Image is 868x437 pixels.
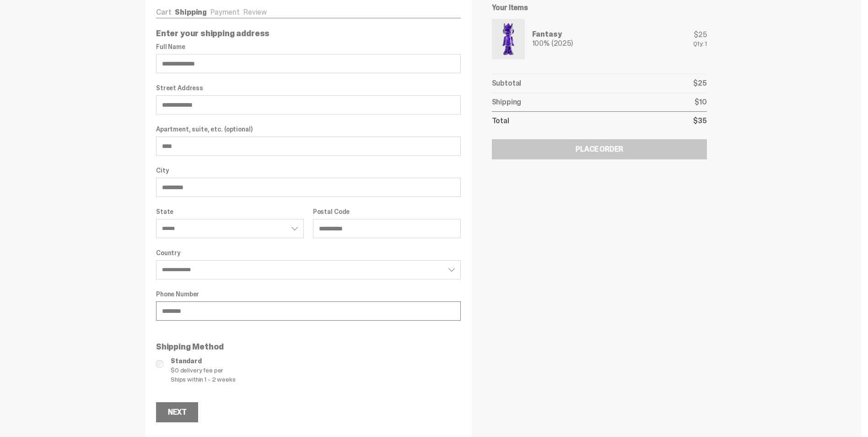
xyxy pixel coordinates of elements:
[494,21,523,57] img: Yahoo-HG---1.png
[156,7,171,17] a: Cart
[693,40,707,47] div: Qty: 1
[695,98,707,106] p: $10
[492,80,522,87] p: Subtotal
[492,98,522,106] p: Shipping
[156,343,461,351] p: Shipping Method
[156,167,461,174] label: City
[693,80,707,87] p: $25
[576,146,623,153] div: Place Order
[156,126,461,133] label: Apartment, suite, etc. (optional)
[492,117,509,125] p: Total
[492,139,707,159] button: Place Order
[156,84,461,92] label: Street Address
[168,409,186,416] div: Next
[156,402,198,422] button: Next
[156,249,461,257] label: Country
[532,31,573,38] div: Fantasy
[156,208,304,215] label: State
[156,43,461,50] label: Full Name
[492,4,707,11] h6: Your Items
[171,375,461,384] span: Ships within 1 - 2 weeks
[171,366,461,375] span: $0 delivery fee per
[171,356,461,366] span: Standard
[156,29,461,38] p: Enter your shipping address
[156,290,461,298] label: Phone Number
[175,7,207,17] a: Shipping
[532,40,573,47] div: 100% (2025)
[313,208,461,215] label: Postal Code
[693,117,707,125] p: $35
[693,31,707,38] div: $25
